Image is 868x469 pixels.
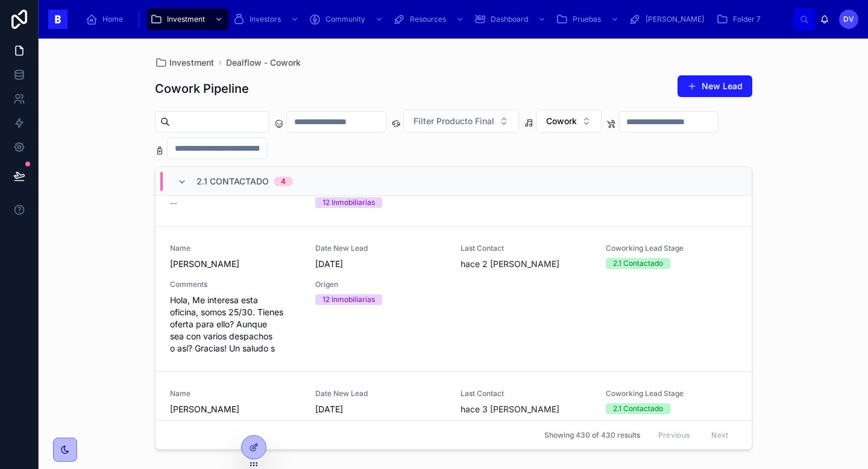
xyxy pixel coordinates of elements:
span: Community [325,14,365,24]
span: Resources [410,14,446,24]
a: Pruebas [552,8,625,30]
a: Community [305,8,389,30]
span: Investment [169,57,214,69]
h1: Cowork Pipeline [155,80,249,97]
span: Cowork [546,115,577,127]
p: hace 3 [PERSON_NAME] [461,403,559,415]
div: 2.1 Contactado [613,403,663,414]
a: Name[PERSON_NAME]Date New Lead[DATE]Last Contacthace 2 [PERSON_NAME]Coworking Lead Stage2.1 Conta... [156,227,752,372]
div: 12 Inmobiliarias [322,197,375,208]
span: 2.1 Contactado [197,175,269,187]
img: App logo [48,10,68,29]
span: Date New Lead [315,389,446,398]
span: Last Contact [461,244,591,253]
span: Name [170,244,301,253]
p: hace 2 [PERSON_NAME] [461,258,559,270]
span: Comments [170,280,301,289]
span: [PERSON_NAME] [170,258,301,270]
span: Investors [250,14,281,24]
a: Home [82,8,131,30]
div: 12 Inmobiliarias [322,294,375,305]
div: scrollable content [77,6,793,33]
button: Select Button [536,110,602,133]
span: [DATE] [315,258,446,270]
a: [PERSON_NAME] [625,8,712,30]
span: Filter Producto Final [414,115,494,127]
span: Date New Lead [315,244,446,253]
span: Folder 7 [733,14,761,24]
span: Origen [315,280,446,289]
a: Investors [229,8,305,30]
button: Select Button [403,110,519,133]
span: Name [170,389,301,398]
span: Coworking Lead Stage [606,244,737,253]
span: Dashboard [491,14,528,24]
span: Hola, Me interesa esta oficina, somos 25/30. Tienes oferta para ello? Aunque sea con varios despa... [170,294,301,354]
span: Last Contact [461,389,591,398]
a: Dashboard [470,8,552,30]
a: Resources [389,8,470,30]
span: Coworking Lead Stage [606,389,737,398]
a: Investment [155,57,214,69]
a: Investment [146,8,229,30]
span: -- [170,197,177,209]
a: Dealflow - Cowork [226,57,301,69]
span: Home [102,14,123,24]
span: [DATE] [315,403,446,415]
div: 2.1 Contactado [613,258,663,269]
span: DV [843,14,854,24]
button: New Lead [678,75,752,97]
span: Pruebas [573,14,601,24]
span: [PERSON_NAME] [170,403,301,415]
a: Folder 7 [712,8,769,30]
span: Investment [167,14,205,24]
span: Showing 430 of 430 results [544,430,640,440]
span: [PERSON_NAME] [646,14,704,24]
div: 4 [281,177,286,186]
